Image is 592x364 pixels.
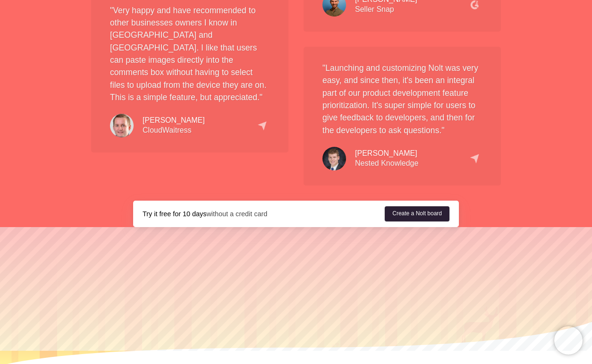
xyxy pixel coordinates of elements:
[143,210,206,218] strong: Try it free for 10 days
[355,149,418,169] div: Nested Knowledge
[470,153,480,163] img: capterra.78f6e3bf33.png
[322,147,346,170] img: testimonial-kevin.7f980a5c3c.jpg
[110,114,134,137] img: testimonial-christopher.57c50d1362.jpg
[257,121,267,131] img: capterra.78f6e3bf33.png
[554,326,583,355] iframe: Chatra live chat
[322,62,482,136] p: "Launching and customizing Nolt was very easy, and since then, it's been an integral part of our ...
[355,149,418,159] div: [PERSON_NAME]
[143,116,205,135] div: CloudWaitress
[143,209,385,219] div: without a credit card
[110,4,270,104] p: "Very happy and have recommended to other businesses owners I know in [GEOGRAPHIC_DATA] and [GEOG...
[385,206,449,221] a: Create a Nolt board
[143,116,205,126] div: [PERSON_NAME]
